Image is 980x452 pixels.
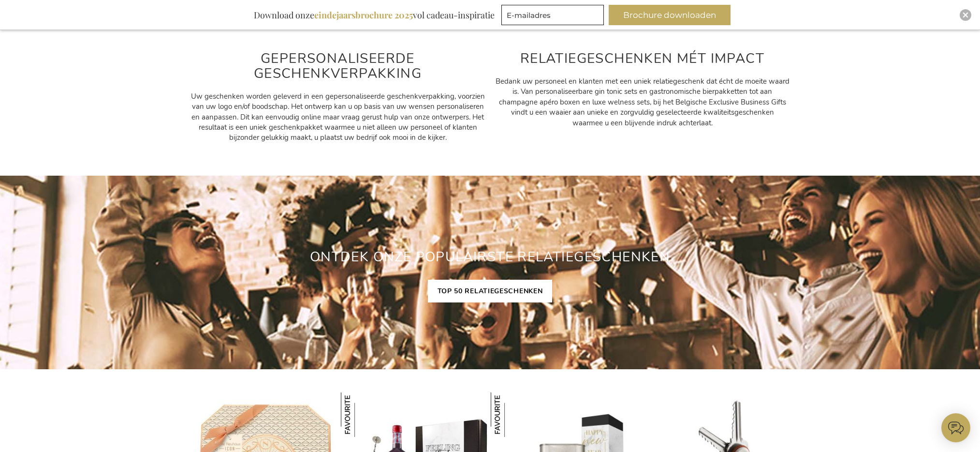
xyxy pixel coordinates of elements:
[190,51,485,81] h2: GEPERSONALISEERDE GESCHENKVERPAKKING
[941,413,970,442] iframe: belco-activator-frame
[501,5,607,28] form: marketing offers and promotions
[609,5,731,25] button: Brochure downloaden
[501,5,604,25] input: E-mailadres
[960,9,971,21] div: Close
[496,76,790,128] span: Bedank uw personeel en klanten met een uniek relatiegeschenk dat écht de moeite waard is. Van per...
[495,51,790,66] h2: RELATIEGESCHENKEN MÉT IMPACT
[249,5,499,25] div: Download onze vol cadeau-inspiratie
[314,9,413,21] b: eindejaarsbrochure 2025
[341,392,385,437] img: De Ultieme Gepersonaliseerde Negroni Cocktail Set
[491,392,535,437] img: Culinaire Olijfolie & Zout Set
[963,12,968,18] img: Close
[428,280,553,302] a: TOP 50 RELATIEGESCHENKEN
[191,91,485,143] span: Uw geschenken worden geleverd in een gepersonaliseerde geschenkverpakking, voorzien van uw logo e...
